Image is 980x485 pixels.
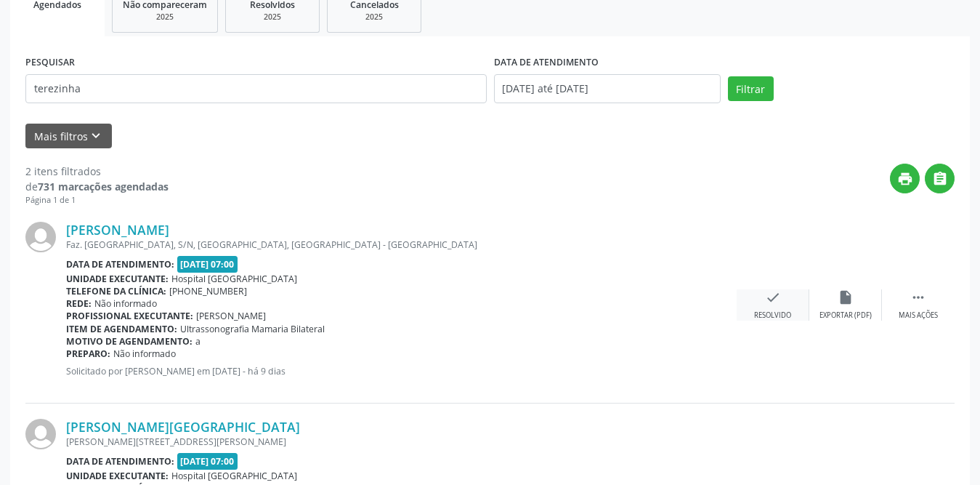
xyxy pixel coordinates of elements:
[171,470,297,482] span: Hospital [GEOGRAPHIC_DATA]
[899,310,938,321] div: Mais ações
[66,222,169,238] a: [PERSON_NAME]
[25,179,169,194] div: de
[66,258,174,270] b: Data de atendimento:
[25,222,56,252] img: img
[177,256,238,273] span: [DATE] 07:00
[66,335,193,348] b: Motivo de agendamento:
[94,297,157,310] span: Não informado
[819,310,872,321] div: Exportar (PDF)
[494,74,721,103] input: Selecione um intervalo
[66,365,737,377] p: Solicitado por [PERSON_NAME] em [DATE] - há 9 dias
[236,12,309,23] div: 2025
[180,323,325,335] span: Ultrassonografia Mamaria Bilateral
[754,310,791,321] div: Resolvido
[66,297,92,310] b: Rede:
[66,239,737,251] div: Faz. [GEOGRAPHIC_DATA], S/N, [GEOGRAPHIC_DATA], [GEOGRAPHIC_DATA] - [GEOGRAPHIC_DATA]
[338,12,410,23] div: 2025
[196,310,266,322] span: [PERSON_NAME]
[66,285,166,297] b: Telefone da clínica:
[932,171,948,187] i: 
[66,436,737,448] div: [PERSON_NAME][STREET_ADDRESS][PERSON_NAME]
[66,273,169,285] b: Unidade executante:
[177,453,238,470] span: [DATE] 07:00
[25,419,56,449] img: img
[195,335,201,348] span: a
[66,310,193,322] b: Profissional executante:
[838,289,854,305] i: insert_drive_file
[765,289,781,305] i: check
[123,12,207,23] div: 2025
[171,273,297,285] span: Hospital [GEOGRAPHIC_DATA]
[25,194,169,207] div: Página 1 de 1
[25,124,112,149] button: Mais filtroskeyboard_arrow_down
[169,285,247,297] span: [PHONE_NUMBER]
[66,323,177,335] b: Item de agendamento:
[38,180,169,193] strong: 731 marcações agendadas
[910,289,926,305] i: 
[25,164,169,179] div: 2 itens filtrados
[494,52,599,74] label: DATA DE ATENDIMENTO
[66,348,110,360] b: Preparo:
[728,76,774,101] button: Filtrar
[897,171,913,187] i: print
[66,470,169,482] b: Unidade executante:
[88,128,104,144] i: keyboard_arrow_down
[66,455,174,468] b: Data de atendimento:
[113,348,176,360] span: Não informado
[925,164,955,193] button: 
[25,74,487,103] input: Nome, CNS
[66,419,300,435] a: [PERSON_NAME][GEOGRAPHIC_DATA]
[25,52,75,74] label: PESQUISAR
[890,164,920,193] button: print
